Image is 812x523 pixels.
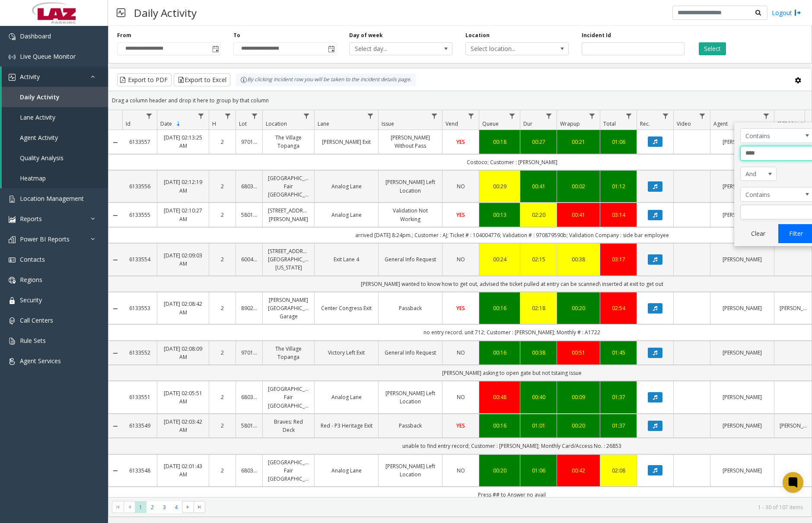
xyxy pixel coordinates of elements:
[349,32,383,39] label: Day of week
[484,304,515,312] a: 00:16
[9,317,16,324] img: 'icon'
[127,422,152,430] a: 6133549
[506,110,518,122] a: Queue Filter Menu
[448,422,474,430] a: YES
[241,304,257,312] a: 890202
[448,182,474,190] a: NO
[605,211,631,219] a: 03:14
[130,2,201,23] h3: Daily Activity
[195,110,207,122] a: Date Filter Menu
[448,304,474,312] a: YES
[484,182,515,190] div: 00:29
[268,345,309,361] a: The Village Topanga
[716,393,769,401] a: [PERSON_NAME]
[457,256,465,263] span: NO
[457,183,465,190] span: NO
[465,32,490,39] label: Location
[320,255,373,263] a: Exit Lane 4
[446,120,458,127] span: Vend
[525,138,551,146] a: 00:27
[2,168,108,188] a: Heatmap
[241,138,257,146] a: 970166
[448,393,474,401] a: NO
[249,110,261,122] a: Lot Filter Menu
[268,174,309,199] a: [GEOGRAPHIC_DATA] Fair [GEOGRAPHIC_DATA]
[562,138,595,146] a: 00:21
[2,148,108,168] a: Quality Analysis
[772,8,801,17] a: Logout
[268,206,309,223] a: [STREET_ADDRESS][PERSON_NAME]
[484,138,515,146] div: 00:18
[160,120,172,127] span: Date
[605,393,631,401] a: 01:37
[384,178,437,194] a: [PERSON_NAME] Left Location
[448,349,474,357] a: NO
[320,182,373,190] a: Analog Lane
[623,110,635,122] a: Total Filter Menu
[525,466,551,475] div: 01:06
[456,138,465,146] span: YES
[108,212,122,219] a: Collapse Details
[562,422,595,430] a: 00:20
[9,297,16,304] img: 'icon'
[484,422,515,430] a: 00:16
[484,393,515,401] a: 00:48
[605,182,631,190] div: 01:12
[484,211,515,219] a: 00:13
[525,393,551,401] div: 00:40
[384,462,437,479] a: [PERSON_NAME] Left Location
[108,350,122,357] a: Collapse Details
[456,422,465,429] span: YES
[605,255,631,263] a: 03:17
[162,251,204,268] a: [DATE] 02:09:03 AM
[9,54,16,60] img: 'icon'
[484,255,515,263] a: 00:24
[214,422,230,430] a: 2
[241,466,257,475] a: 680387
[525,304,551,312] a: 02:18
[143,110,155,122] a: Id Filter Menu
[20,336,46,345] span: Rule Sets
[127,466,152,475] a: 6133548
[716,466,769,475] a: [PERSON_NAME]
[562,349,595,357] div: 00:51
[525,182,551,190] a: 00:41
[605,138,631,146] div: 01:06
[20,316,53,324] span: Call Centers
[562,304,595,312] div: 00:20
[214,304,230,312] a: 2
[9,216,16,223] img: 'icon'
[326,43,336,55] span: Toggle popup
[301,110,312,122] a: Location Filter Menu
[239,120,247,127] span: Lot
[716,138,769,146] a: [PERSON_NAME]
[268,247,309,272] a: [STREET_ADDRESS][GEOGRAPHIC_DATA][US_STATE]
[9,358,16,365] img: 'icon'
[20,32,51,40] span: Dashboard
[740,224,776,243] button: Clear
[268,133,309,150] a: The Village Topanga
[562,393,595,401] div: 00:09
[20,296,42,304] span: Security
[560,120,580,127] span: Wrapup
[117,32,131,39] label: From
[525,349,551,357] a: 00:38
[9,257,16,263] img: 'icon'
[484,349,515,357] a: 00:16
[194,501,205,513] span: Go to the last page
[108,305,122,312] a: Collapse Details
[174,73,230,86] button: Export to Excel
[716,349,769,357] a: [PERSON_NAME]
[456,211,465,219] span: YES
[697,110,708,122] a: Video Filter Menu
[794,8,801,17] img: logout
[2,67,108,87] a: Activity
[108,423,122,430] a: Collapse Details
[20,194,84,203] span: Location Management
[484,466,515,475] div: 00:20
[605,349,631,357] div: 01:45
[241,422,257,430] a: 580116
[20,357,61,365] span: Agent Services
